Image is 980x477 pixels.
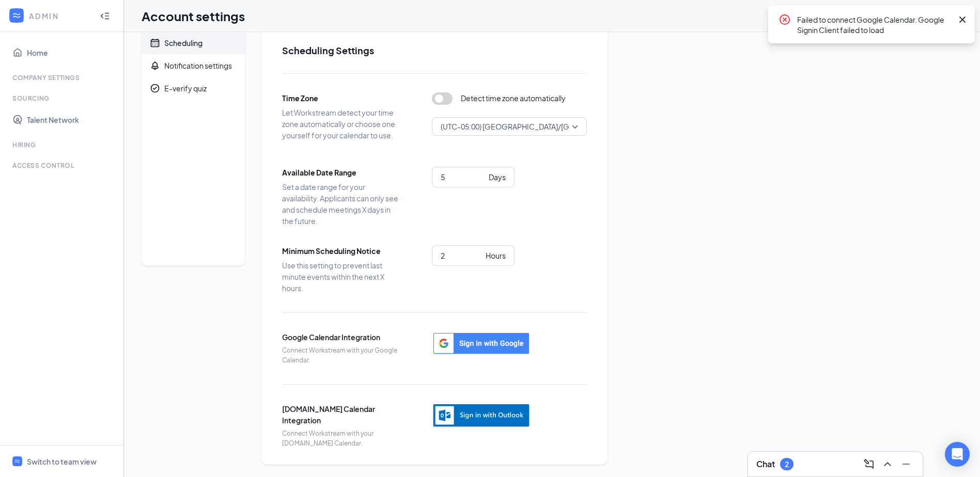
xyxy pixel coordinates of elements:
[11,10,22,21] svg: WorkstreamLogo
[282,429,401,449] span: Connect Workstream with your [DOMAIN_NAME] Calendar.
[956,13,969,26] svg: Cross
[14,458,21,465] svg: WorkstreamLogo
[282,245,401,257] span: Minimum Scheduling Notice
[100,11,110,21] svg: Collapse
[27,109,115,130] a: Talent Network
[945,442,970,467] div: Open Intercom Messenger
[142,77,245,100] a: CheckmarkCircleE-verify quiz
[785,460,789,469] div: 2
[164,60,232,71] div: Notification settings
[863,458,875,470] svg: ComposeMessage
[12,73,113,82] div: Company Settings
[779,13,791,26] svg: CrossCircle
[879,456,896,472] button: ChevronUp
[282,346,401,365] span: Connect Workstream with your Google Calendar.
[898,456,914,472] button: Minimize
[27,456,97,467] div: Switch to team view
[797,13,952,35] div: Failed to connect Google Calendar. Google Signin Client failed to load
[282,181,401,227] span: Set a date range for your availability. Applicants can only see and schedule meetings X days in t...
[282,260,401,294] span: Use this setting to prevent last minute events within the next X hours.
[756,458,775,470] h3: Chat
[282,331,401,343] span: Google Calendar Integration
[282,403,401,426] span: [DOMAIN_NAME] Calendar Integration
[29,11,90,21] div: ADMIN
[282,107,401,141] span: Let Workstream detect your time zone automatically or choose one yourself for your calendar to use.
[142,54,245,77] a: BellNotification settings
[150,60,160,71] svg: Bell
[150,83,160,93] svg: CheckmarkCircle
[441,119,685,134] span: (UTC-05:00) [GEOGRAPHIC_DATA]/[GEOGRAPHIC_DATA] - Central Time
[900,458,912,470] svg: Minimize
[142,7,245,25] h1: Account settings
[164,38,203,48] div: Scheduling
[486,250,506,261] div: Hours
[881,458,894,470] svg: ChevronUp
[489,171,506,183] div: Days
[164,83,207,93] div: E-verify quiz
[150,38,160,48] svg: Calendar
[282,92,401,104] span: Time Zone
[282,44,587,57] h2: Scheduling Settings
[861,456,877,472] button: ComposeMessage
[12,140,113,149] div: Hiring
[27,42,115,63] a: Home
[12,161,113,170] div: Access control
[461,92,566,105] span: Detect time zone automatically
[142,31,245,54] a: CalendarScheduling
[12,94,113,103] div: Sourcing
[282,167,401,178] span: Available Date Range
